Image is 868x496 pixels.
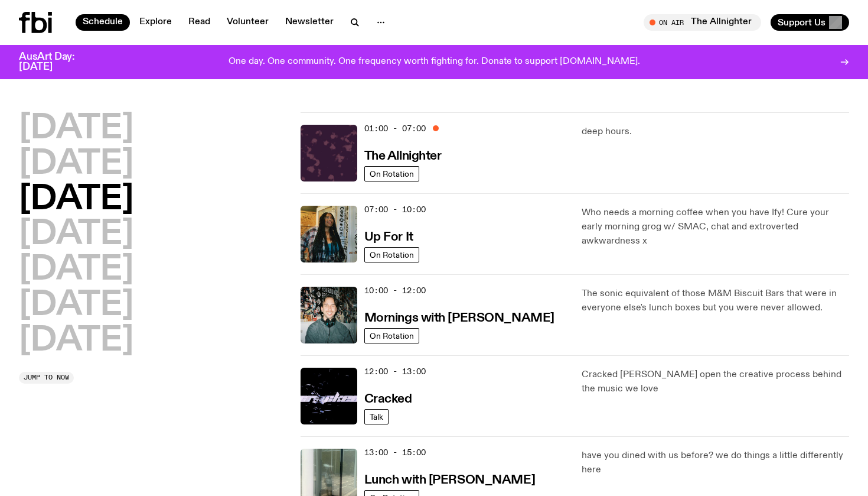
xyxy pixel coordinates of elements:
[582,287,849,315] p: The sonic equivalent of those M&M Biscuit Bars that were in everyone else's lunch boxes but you w...
[364,123,426,134] span: 01:00 - 07:00
[364,409,389,424] a: Talk
[370,250,414,259] span: On Rotation
[19,218,133,251] button: [DATE]
[364,231,413,244] h3: Up For It
[19,372,74,384] button: Jump to now
[24,374,69,381] span: Jump to now
[364,447,426,458] span: 13:00 - 15:00
[644,14,761,31] button: On AirThe Allnighter
[778,17,825,28] span: Support Us
[364,391,412,406] a: Cracked
[220,14,276,31] a: Volunteer
[771,14,849,31] button: Support Us
[370,331,414,340] span: On Rotation
[370,412,383,421] span: Talk
[19,52,94,72] h3: AusArt Day: [DATE]
[582,125,849,139] p: deep hours.
[229,57,640,67] p: One day. One community. One frequency worth fighting for. Donate to support [DOMAIN_NAME].
[364,328,419,343] a: On Rotation
[364,229,413,244] a: Up For It
[76,14,130,31] a: Schedule
[19,289,133,322] button: [DATE]
[301,368,357,424] img: Logo for Podcast Cracked. Black background, with white writing, with glass smashing graphics
[181,14,217,31] a: Read
[364,366,426,377] span: 12:00 - 13:00
[132,14,179,31] a: Explore
[19,183,133,216] button: [DATE]
[19,325,133,358] button: [DATE]
[278,14,341,31] a: Newsletter
[364,247,419,262] a: On Rotation
[370,169,414,178] span: On Rotation
[301,287,357,343] img: Radio presenter Ben Hansen sits in front of a wall of photos and an fbi radio sign. Film photo. B...
[364,285,426,296] span: 10:00 - 12:00
[364,312,554,325] h3: Mornings with [PERSON_NAME]
[582,206,849,248] p: Who needs a morning coffee when you have Ify! Cure your early morning grog w/ SMAC, chat and extr...
[364,310,554,325] a: Mornings with [PERSON_NAME]
[364,393,412,406] h3: Cracked
[582,368,849,396] p: Cracked [PERSON_NAME] open the creative process behind the music we love
[364,472,535,487] a: Lunch with [PERSON_NAME]
[364,474,535,487] h3: Lunch with [PERSON_NAME]
[364,166,419,181] a: On Rotation
[582,449,849,477] p: have you dined with us before? we do things a little differently here
[19,112,133,145] button: [DATE]
[19,148,133,181] button: [DATE]
[301,206,357,262] img: Ify - a Brown Skin girl with black braided twists, looking up to the side with her tongue stickin...
[364,148,442,163] a: The Allnighter
[364,204,426,215] span: 07:00 - 10:00
[364,150,442,163] h3: The Allnighter
[19,254,133,287] button: [DATE]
